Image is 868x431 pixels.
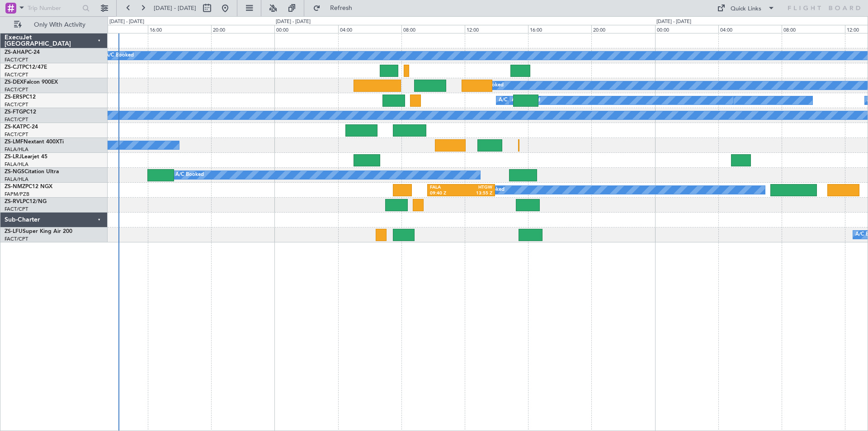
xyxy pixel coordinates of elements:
a: FACT/CPT [5,206,28,213]
span: ZS-LFU [5,229,23,234]
div: 08:00 [782,25,845,33]
div: A/C Booked [105,49,134,62]
div: 16:00 [148,25,211,33]
a: ZS-NGSCitation Ultra [5,169,59,175]
div: HTGW [461,185,492,191]
div: 16:00 [528,25,591,33]
span: ZS-NGS [5,169,24,175]
input: Trip Number [28,1,80,15]
a: FACT/CPT [5,131,28,138]
a: ZS-ERSPC12 [5,95,36,100]
a: ZS-LFUSuper King Air 200 [5,229,72,234]
a: ZS-NMZPC12 NGX [5,184,52,189]
div: 04:00 [338,25,401,33]
button: Refresh [309,1,363,15]
div: 09:40 Z [430,190,461,197]
a: ZS-RVLPC12/NG [5,199,47,204]
a: ZS-KATPC-24 [5,124,38,130]
span: ZS-NMZ [5,184,25,189]
a: FACT/CPT [5,57,28,63]
div: [DATE] - [DATE] [656,18,691,26]
a: ZS-LMFNextant 400XTi [5,139,64,145]
a: FALA/HLA [5,146,28,153]
a: ZS-FTGPC12 [5,109,36,115]
div: 12:00 [465,25,528,33]
a: ZS-LRJLearjet 45 [5,154,47,160]
div: A/C Booked [175,168,204,182]
button: Quick Links [712,1,779,15]
span: ZS-DEX [5,80,24,85]
span: ZS-AHA [5,50,25,55]
a: FALA/HLA [5,176,28,183]
span: Refresh [322,5,360,11]
a: ZS-AHAPC-24 [5,50,40,55]
div: 00:00 [655,25,718,33]
div: 20:00 [211,25,274,33]
div: [DATE] - [DATE] [276,18,311,26]
span: Only With Activity [24,22,95,28]
div: [DATE] - [DATE] [109,18,144,26]
span: ZS-RVL [5,199,23,204]
a: FACT/CPT [5,116,28,123]
div: 12:00 [85,25,148,33]
span: [DATE] - [DATE] [154,4,196,12]
div: 20:00 [591,25,655,33]
a: FALA/HLA [5,161,28,168]
a: FACT/CPT [5,86,28,93]
a: FACT/CPT [5,101,28,108]
div: 13:55 Z [461,190,492,197]
div: 00:00 [274,25,338,33]
div: A/C Booked [512,94,540,107]
span: ZS-CJT [5,65,22,70]
a: ZS-CJTPC12/47E [5,65,47,70]
span: ZS-FTG [5,109,23,115]
a: FAPM/PZB [5,191,29,198]
div: A/C Booked [499,94,527,107]
span: ZS-LRJ [5,154,22,160]
span: ZS-ERS [5,95,23,100]
div: 04:00 [718,25,782,33]
button: Only With Activity [10,18,98,32]
a: FACT/CPT [5,236,28,242]
span: ZS-LMF [5,139,24,145]
div: 08:00 [401,25,465,33]
a: FACT/CPT [5,71,28,78]
div: FALA [430,185,461,191]
a: ZS-DEXFalcon 900EX [5,80,58,85]
div: Quick Links [731,5,761,14]
span: ZS-KAT [5,124,23,130]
